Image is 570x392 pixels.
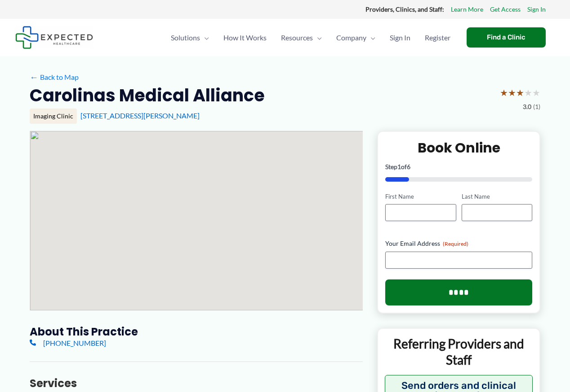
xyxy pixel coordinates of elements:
[313,22,322,53] span: Menu Toggle
[164,22,458,53] nav: Primary Site Navigation
[407,163,410,170] span: 6
[532,84,540,101] span: ★
[216,22,274,53] a: How It Works
[223,22,267,53] span: How It Works
[418,22,458,53] a: Register
[329,22,383,53] a: CompanyMenu Toggle
[30,109,77,124] div: Imaging Clinic
[30,70,79,84] a: ←Back to Map
[281,22,313,53] span: Resources
[490,4,521,15] a: Get Access
[500,84,508,101] span: ★
[467,27,546,48] a: Find a Clinic
[366,22,375,53] span: Menu Toggle
[30,325,363,339] h3: About this practice
[274,22,329,53] a: ResourcesMenu Toggle
[336,22,366,53] span: Company
[365,5,444,13] strong: Providers, Clinics, and Staff:
[462,192,532,201] label: Last Name
[516,84,524,101] span: ★
[508,84,516,101] span: ★
[385,239,532,248] label: Your Email Address
[80,111,200,120] a: [STREET_ADDRESS][PERSON_NAME]
[30,84,265,106] h2: Carolinas Medical Alliance
[523,101,531,113] span: 3.0
[164,22,216,53] a: SolutionsMenu Toggle
[30,339,106,347] a: [PHONE_NUMBER]
[397,163,401,170] span: 1
[30,73,38,81] span: ←
[533,101,540,113] span: (1)
[385,192,456,201] label: First Name
[30,376,363,390] h3: Services
[524,84,532,101] span: ★
[200,22,209,53] span: Menu Toggle
[385,164,532,170] p: Step of
[527,4,546,15] a: Sign In
[425,22,450,53] span: Register
[443,240,468,247] span: (Required)
[385,139,532,157] h2: Book Online
[15,26,93,49] img: Expected Healthcare Logo - side, dark font, small
[451,4,483,15] a: Learn More
[171,22,200,53] span: Solutions
[383,22,418,53] a: Sign In
[385,335,533,368] p: Referring Providers and Staff
[390,22,410,53] span: Sign In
